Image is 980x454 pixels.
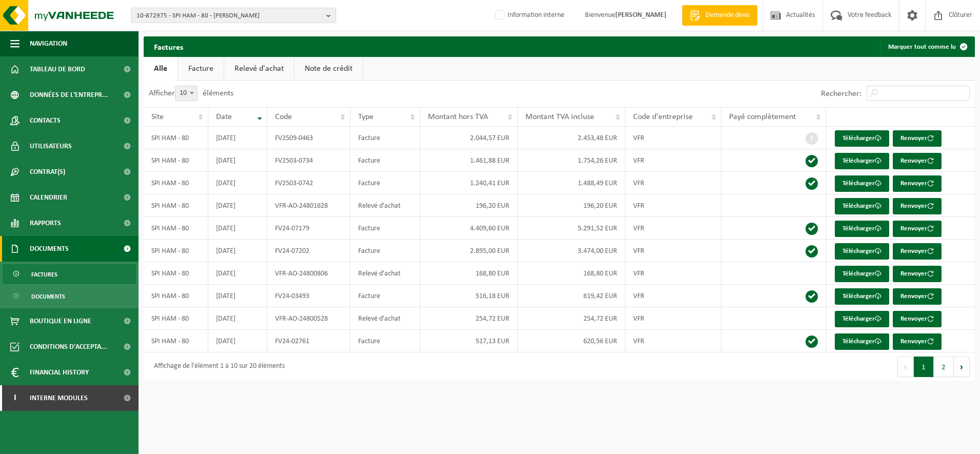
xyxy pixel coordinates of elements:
td: 516,18 EUR [420,285,518,307]
td: [DATE] [208,172,267,194]
td: 3.474,00 EUR [518,240,625,262]
td: 4.409,60 EUR [420,217,518,240]
span: Montant TVA incluse [525,113,594,121]
button: Previous [897,357,914,377]
td: FV24-03493 [267,285,350,307]
td: Facture [350,149,420,172]
button: 2 [934,357,954,377]
a: Télécharger [835,153,889,169]
td: SPI HAM - 80 [144,330,208,352]
a: Télécharger [835,175,889,192]
td: FV24-07179 [267,217,350,240]
span: Utilisateurs [30,133,72,159]
td: FV2509-0463 [267,127,350,149]
td: SPI HAM - 80 [144,149,208,172]
td: 619,42 EUR [518,285,625,307]
td: Relevé d'achat [350,262,420,285]
td: SPI HAM - 80 [144,172,208,194]
td: VFR [625,307,721,330]
span: Documents [30,236,69,262]
label: Afficher éléments [149,89,233,97]
td: 254,72 EUR [518,307,625,330]
button: Renvoyer [893,311,942,327]
td: [DATE] [208,194,267,217]
td: 517,13 EUR [420,330,518,352]
a: Note de crédit [295,57,363,81]
td: SPI HAM - 80 [144,127,208,149]
span: Documents [31,287,65,306]
td: FV24-07202 [267,240,350,262]
a: Télécharger [835,198,889,214]
td: VFR-AO-24800528 [267,307,350,330]
td: VFR [625,262,721,285]
button: Renvoyer [893,288,942,305]
a: Alle [144,57,178,81]
a: Télécharger [835,311,889,327]
td: 5.291,52 EUR [518,217,625,240]
td: 196,20 EUR [420,194,518,217]
td: SPI HAM - 80 [144,240,208,262]
td: VFR [625,285,721,307]
td: VFR [625,217,721,240]
td: FV2503-0742 [267,172,350,194]
button: Renvoyer [893,333,942,350]
span: Navigation [30,31,67,56]
span: Site [151,113,164,121]
td: SPI HAM - 80 [144,194,208,217]
td: VFR [625,330,721,352]
strong: [PERSON_NAME] [615,11,667,19]
td: FV2503-0734 [267,149,350,172]
a: Télécharger [835,288,889,305]
td: Facture [350,217,420,240]
td: VFR-AO-24800806 [267,262,350,285]
span: Financial History [30,360,89,385]
span: Code d'entreprise [633,113,693,121]
td: 2.895,00 EUR [420,240,518,262]
label: Information interne [493,8,564,23]
td: 196,20 EUR [518,194,625,217]
a: Télécharger [835,243,889,260]
span: Montant hors TVA [428,113,488,121]
td: Relevé d'achat [350,194,420,217]
span: Données de l'entrepr... [30,82,108,108]
a: Demande devis [682,5,757,26]
span: 10-872975 - SPI HAM - 80 - [PERSON_NAME] [136,8,322,24]
td: 2.044,57 EUR [420,127,518,149]
a: Télécharger [835,130,889,147]
td: SPI HAM - 80 [144,307,208,330]
span: Rapports [30,210,61,236]
td: Relevé d'achat [350,307,420,330]
button: 1 [914,357,934,377]
td: 620,56 EUR [518,330,625,352]
a: Relevé d'achat [224,57,294,81]
a: Télécharger [835,221,889,237]
td: [DATE] [208,307,267,330]
span: 10 [175,86,198,101]
td: [DATE] [208,149,267,172]
button: Marquer tout comme lu [880,36,974,57]
span: Contrat(s) [30,159,65,185]
td: Facture [350,172,420,194]
button: Renvoyer [893,153,942,169]
td: Facture [350,127,420,149]
span: 10 [175,86,197,101]
td: SPI HAM - 80 [144,262,208,285]
label: Rechercher: [821,90,861,98]
td: [DATE] [208,217,267,240]
td: 1.461,88 EUR [420,149,518,172]
span: Boutique en ligne [30,308,91,334]
td: VFR-AO-24801628 [267,194,350,217]
td: 168,80 EUR [518,262,625,285]
span: Conditions d'accepta... [30,334,107,360]
td: [DATE] [208,285,267,307]
button: Renvoyer [893,221,942,237]
button: Renvoyer [893,130,942,147]
td: 1.754,26 EUR [518,149,625,172]
button: Renvoyer [893,266,942,282]
td: [DATE] [208,262,267,285]
span: Date [216,113,232,121]
a: Facture [178,57,224,81]
td: 168,80 EUR [420,262,518,285]
td: SPI HAM - 80 [144,285,208,307]
td: 1.240,41 EUR [420,172,518,194]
